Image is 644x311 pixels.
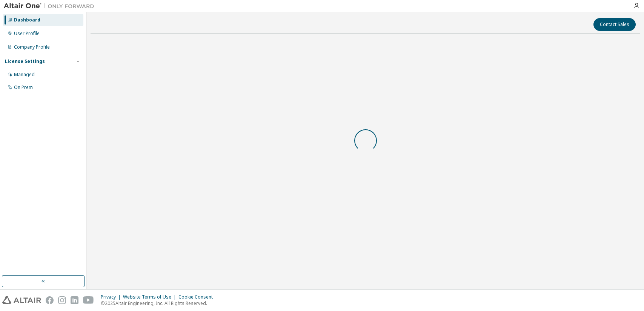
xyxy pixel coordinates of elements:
[14,84,33,90] div: On Prem
[4,2,98,10] img: Altair One
[14,31,40,37] div: User Profile
[5,58,45,64] div: License Settings
[71,296,78,304] img: linkedin.svg
[123,294,178,300] div: Website Terms of Use
[14,72,35,78] div: Managed
[58,296,66,304] img: instagram.svg
[2,296,41,304] img: altair_logo.svg
[14,17,40,23] div: Dashboard
[178,294,217,300] div: Cookie Consent
[14,44,50,50] div: Company Profile
[83,296,94,304] img: youtube.svg
[593,18,636,31] button: Contact Sales
[46,296,54,304] img: facebook.svg
[101,300,217,306] p: © 2025 Altair Engineering, Inc. All Rights Reserved.
[101,294,123,300] div: Privacy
